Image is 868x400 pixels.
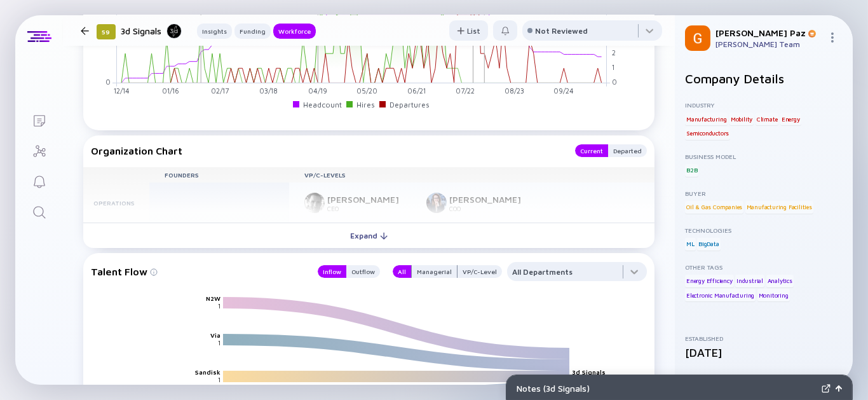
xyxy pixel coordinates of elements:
button: Managerial [411,265,458,278]
div: 59 [97,24,116,39]
button: Inflow [318,265,346,278]
img: Menu [827,32,837,43]
button: Workforce [273,24,316,39]
div: Buyer [685,190,843,197]
div: Workforce [273,25,316,38]
div: Funding [234,25,271,38]
tspan: 03/18 [259,87,278,95]
tspan: 09/24 [553,87,574,95]
div: Industry [685,101,843,109]
tspan: 06/21 [407,87,426,95]
div: Business Model [685,153,843,160]
div: [PERSON_NAME] Team [715,39,822,49]
tspan: 04/19 [308,87,327,95]
div: Manufacturing [685,113,728,125]
button: All [393,265,411,278]
text: 1 [218,303,220,310]
div: Industrial [735,275,764,287]
div: Semiconductors [685,127,730,140]
tspan: 0 [612,78,617,86]
div: Insights [197,25,232,38]
text: 1 [218,340,220,347]
div: Energy [780,113,801,125]
div: Manufacturing Facilities [745,201,813,214]
h2: Company Details [685,71,843,86]
div: Energy Efficiency [685,275,734,287]
div: Other Tags [685,263,843,271]
tspan: 05/20 [356,87,377,95]
tspan: 0 [106,78,111,86]
button: Expand [83,223,654,248]
div: Oil & Gas Companies [685,201,743,214]
button: Insights [197,24,232,39]
tspan: 12/14 [114,87,130,95]
div: [DATE] [685,346,843,359]
div: Managerial [412,265,457,278]
button: Funding [234,24,271,39]
div: List [449,21,488,41]
div: Organization Chart [91,144,562,157]
div: Mobility [729,113,754,125]
div: 3d Signals [121,23,182,39]
text: Via [210,332,220,340]
div: Established [685,334,843,342]
img: Gil Profile Picture [685,25,710,51]
div: Technologies [685,226,843,234]
div: [PERSON_NAME] Paz [715,27,822,38]
tspan: 07/22 [456,87,475,95]
tspan: 08/23 [505,87,524,95]
button: VP/C-Level [458,265,502,278]
img: Open Notes [836,385,842,392]
div: Monitoring [757,289,790,301]
img: Expand Notes [822,384,831,393]
a: Lists [15,104,63,135]
div: Notes ( 3d Signals ) [517,383,817,394]
text: Sandisk [195,369,220,376]
a: Reminders [15,165,63,196]
div: B2B [685,164,698,177]
tspan: 02/17 [211,87,229,95]
text: N2W [206,295,220,303]
div: Analytics [766,275,794,287]
button: List [449,20,488,41]
div: ML [685,238,696,251]
button: Outflow [346,265,380,278]
tspan: 01/16 [162,87,179,95]
button: Departed [608,144,647,157]
div: Electronic Manufacturing [685,289,756,301]
div: Not Reviewed [535,26,588,36]
div: Climate [756,113,779,125]
div: Expand [342,226,395,245]
div: BigData [697,238,721,251]
text: 1 [218,376,220,384]
text: 3d Signals [572,369,606,376]
a: Search [15,196,63,226]
div: Talent Flow [91,262,305,281]
tspan: 2 [612,49,616,57]
button: Current [575,144,608,157]
tspan: 1 [612,64,614,72]
a: Investor Map [15,135,63,165]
